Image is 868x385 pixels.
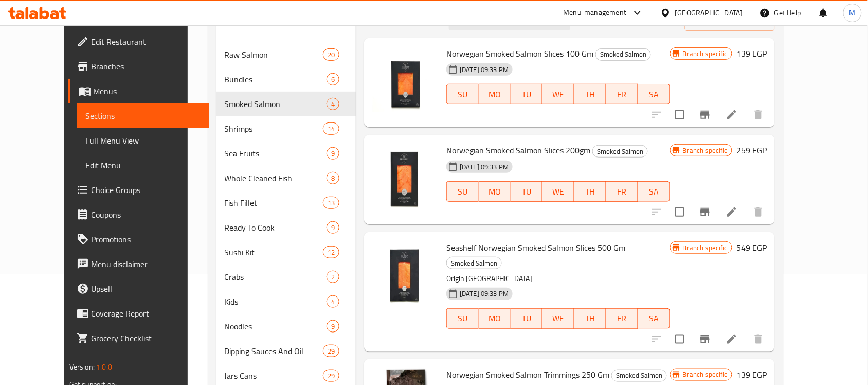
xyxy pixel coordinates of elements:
button: SA [638,308,670,329]
a: Coupons [68,202,209,227]
p: Origin [GEOGRAPHIC_DATA] [446,272,670,285]
div: items [327,221,339,234]
div: Raw Salmon20 [216,42,356,67]
span: Coupons [91,208,201,221]
span: SU [451,184,475,199]
span: MO [483,87,507,102]
span: Upsell [91,283,201,295]
div: Menu-management [564,7,627,19]
span: Branch specific [679,243,732,253]
span: Grocery Checklist [91,332,201,344]
a: Edit menu item [726,333,738,345]
div: Smoked Salmon [592,145,648,157]
button: TH [574,308,606,329]
button: FR [606,84,638,104]
span: Shrimps [225,122,323,135]
div: items [323,370,339,382]
span: WE [547,311,570,326]
span: MO [483,184,507,199]
button: Branch-specific-item [693,102,717,127]
div: Kids4 [216,289,356,314]
div: Noodles9 [216,314,356,339]
span: Choice Groups [91,184,201,196]
span: TU [515,184,538,199]
span: Fish Fillet [225,197,323,209]
span: Promotions [91,233,201,246]
button: MO [479,308,511,329]
button: Branch-specific-item [693,327,717,352]
button: delete [746,200,771,224]
span: Sea Fruits [225,147,327,160]
span: SU [451,87,475,102]
span: Branches [91,60,201,73]
a: Coverage Report [68,301,209,326]
span: Smoked Salmon [612,370,666,381]
button: WE [542,181,574,202]
button: MO [479,84,511,104]
button: TU [511,181,542,202]
span: Seashelf Norwegian Smoked Salmon Slices 500 Gm [446,240,625,255]
img: Norwegian Smoked Salmon Slices 100 Gm [372,46,438,112]
span: Bundles [225,73,327,85]
span: Branch specific [679,370,732,379]
span: FR [610,87,634,102]
div: items [327,271,339,283]
span: Full Menu View [85,134,201,147]
div: Smoked Salmon [595,48,651,61]
span: Smoked Salmon [447,257,501,269]
span: Dipping Sauces And Oil [225,345,323,357]
span: 6 [327,75,339,84]
div: [GEOGRAPHIC_DATA] [675,7,743,19]
a: Edit menu item [726,109,738,121]
span: 13 [323,198,339,208]
span: Ready To Cook [225,221,327,234]
div: Fish Fillet13 [216,190,356,215]
a: Edit Restaurant [68,29,209,54]
h6: 549 EGP [736,240,767,255]
span: Smoked Salmon [225,98,327,110]
div: items [327,73,339,85]
div: items [327,320,339,332]
span: 1.0.0 [96,360,112,374]
button: WE [542,308,574,329]
span: Edit Restaurant [91,36,201,48]
button: SU [446,181,479,202]
span: WE [547,87,570,102]
span: Coverage Report [91,307,201,320]
div: items [327,98,339,110]
span: WE [547,184,570,199]
a: Promotions [68,227,209,252]
span: [DATE] 09:33 PM [456,65,513,75]
span: TU [515,311,538,326]
div: items [327,295,339,308]
span: [DATE] 09:33 PM [456,162,513,172]
span: Crabs [225,271,327,283]
span: Jars Cans [225,370,323,382]
button: MO [479,181,511,202]
button: SU [446,84,479,104]
div: Bundles6 [216,67,356,92]
span: Sushi Kit [225,246,323,258]
button: FR [606,181,638,202]
button: TU [511,84,542,104]
span: TH [578,311,602,326]
div: items [323,48,339,61]
div: Sushi Kit12 [216,240,356,265]
img: Seashelf Norwegian Smoked Salmon Slices 500 Gm [372,240,438,306]
span: SU [451,311,475,326]
a: Upsell [68,276,209,301]
img: Norwegian Smoked Salmon Slices 200gm [372,143,438,209]
a: Full Menu View [77,128,209,153]
span: TH [578,87,602,102]
button: TH [574,181,606,202]
span: 29 [323,346,339,356]
span: Branch specific [679,49,732,59]
span: Raw Salmon [225,48,323,61]
div: Smoked Salmon4 [216,92,356,116]
span: 9 [327,149,339,159]
span: Select to update [669,201,691,223]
